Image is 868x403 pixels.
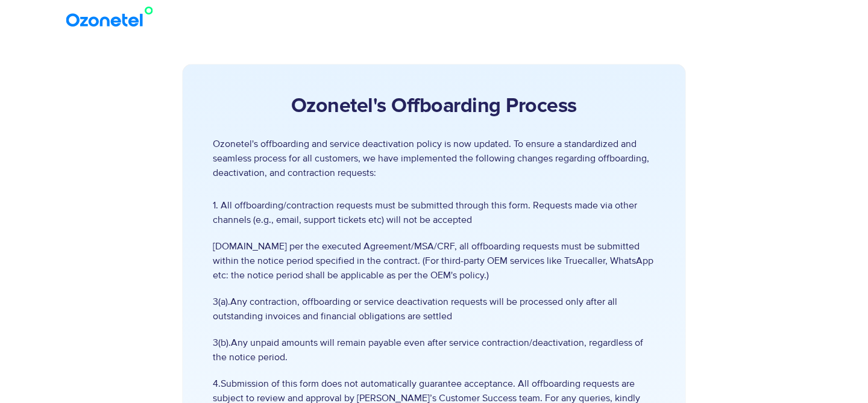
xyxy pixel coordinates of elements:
[213,295,655,323] span: 3(a).Any contraction, offboarding or service deactivation requests will be processed only after a...
[213,239,655,283] span: [DOMAIN_NAME] per the executed Agreement/MSA/CRF, all offboarding requests must be submitted with...
[213,137,655,180] p: Ozonetel's offboarding and service deactivation policy is now updated. To ensure a standardized a...
[213,198,655,227] span: 1. All offboarding/contraction requests must be submitted through this form. Requests made via ot...
[213,95,655,119] h2: Ozonetel's Offboarding Process
[213,336,655,364] span: 3(b).Any unpaid amounts will remain payable even after service contraction/deactivation, regardle...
